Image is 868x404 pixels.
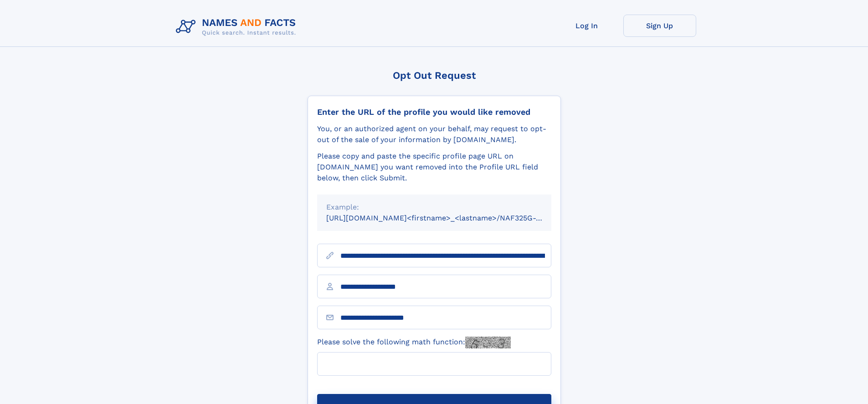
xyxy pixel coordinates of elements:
img: Logo Names and Facts [172,15,303,39]
a: Sign Up [623,15,696,37]
label: Please solve the following math function: [317,337,511,348]
div: Opt Out Request [308,70,561,81]
a: Log In [550,15,623,37]
div: Please copy and paste the specific profile page URL on [DOMAIN_NAME] you want removed into the Pr... [317,151,551,184]
div: Example: [326,202,542,213]
small: [URL][DOMAIN_NAME]<firstname>_<lastname>/NAF325G-xxxxxxxx [326,214,569,222]
div: You, or an authorized agent on your behalf, may request to opt-out of the sale of your informatio... [317,123,551,145]
div: Enter the URL of the profile you would like removed [317,107,551,117]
